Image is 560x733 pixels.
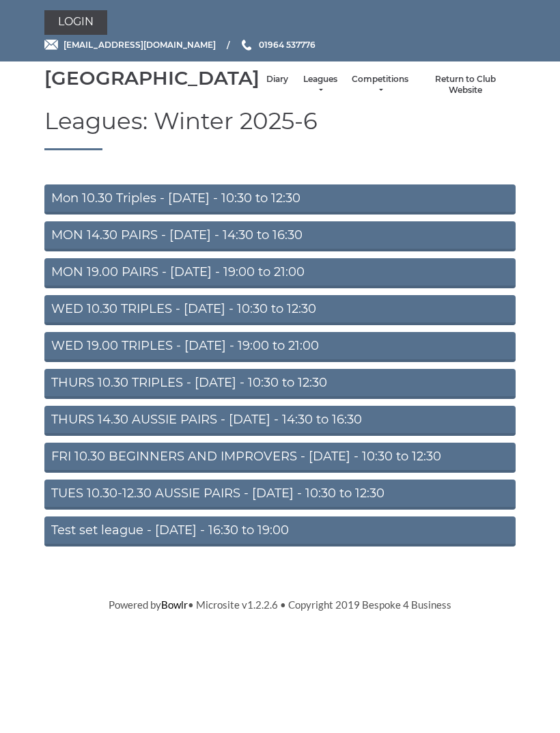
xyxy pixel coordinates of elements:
[44,10,107,35] a: Login
[44,184,516,214] a: Mon 10.30 Triples - [DATE] - 10:30 to 12:30
[352,74,408,96] a: Competitions
[259,40,316,50] span: 01964 537776
[109,598,451,611] span: Powered by • Microsite v1.2.2.6 • Copyright 2019 Bespoke 4 Business
[266,74,288,85] a: Diary
[44,109,516,150] h1: Leagues: Winter 2025-6
[64,40,216,50] span: [EMAIL_ADDRESS][DOMAIN_NAME]
[44,331,516,361] a: WED 19.00 TRIPLES - [DATE] - 19:00 to 21:00
[44,258,516,288] a: MON 19.00 PAIRS - [DATE] - 19:00 to 21:00
[44,294,516,324] a: WED 10.30 TRIPLES - [DATE] - 10:30 to 12:30
[302,74,338,96] a: Leagues
[422,74,509,96] a: Return to Club Website
[242,40,251,51] img: Phone us
[44,442,516,472] a: FRI 10.30 BEGINNERS AND IMPROVERS - [DATE] - 10:30 to 12:30
[44,221,516,251] a: MON 14.30 PAIRS - [DATE] - 14:30 to 16:30
[44,40,58,50] img: Email
[44,368,516,398] a: THURS 10.30 TRIPLES - [DATE] - 10:30 to 12:30
[240,38,316,51] a: Phone us 01964 537776
[44,38,216,51] a: Email [EMAIL_ADDRESS][DOMAIN_NAME]
[44,405,516,435] a: THURS 14.30 AUSSIE PAIRS - [DATE] - 14:30 to 16:30
[44,68,260,89] div: [GEOGRAPHIC_DATA]
[44,479,516,509] a: TUES 10.30-12.30 AUSSIE PAIRS - [DATE] - 10:30 to 12:30
[161,598,188,611] a: Bowlr
[44,516,516,546] a: Test set league - [DATE] - 16:30 to 19:00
